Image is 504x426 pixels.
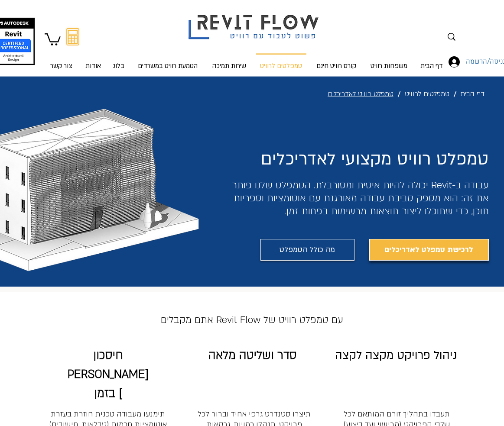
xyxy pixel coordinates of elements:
[208,348,297,363] span: סדר ושליטה מלאה
[405,88,449,100] span: טמפלטים לרוויט
[232,179,489,218] span: ​עבודה ב-Revit יכולה להיות איטית ומסורבלת. הטמפלט שלנו פותר את זה: הוא מספק סביבת עבודה מאורגנת ע...
[417,54,446,78] p: דף הבית
[313,54,360,78] p: קורס רוויט חינם
[134,54,201,78] p: הטמעת רוויט במשרדים
[364,53,414,71] a: משפחות רוויט
[68,348,149,401] span: חיסכון [PERSON_NAME] בזמן
[209,54,250,78] p: שירות תמיכה
[323,86,398,102] a: טמפלט רוויט לאדריכלים
[369,239,489,261] a: לרכישת טמפלט לאדריכלים
[161,313,343,326] span: עם טמפלט רוויט של Revit Flow אתם מקבלים​​​
[47,54,76,78] p: צור קשר
[109,54,128,78] p: בלוג
[180,1,330,42] img: Revit flow logo פשוט לעבוד עם רוויט
[205,53,254,71] a: שירות תמיכה
[66,28,79,45] svg: מחשבון מעבר מאוטוקאד לרוויט
[255,85,489,103] nav: נתיב הניווט (breadcrumbs)
[82,54,104,78] p: אודות
[79,53,107,71] a: אודות
[254,53,309,71] a: טמפלטים לרוויט
[398,90,400,98] span: /
[454,90,456,98] span: /
[442,54,481,70] button: כניסה/הרשמה
[260,239,354,261] a: מה כולל הטמפלט
[309,53,364,71] a: קורס רוויט חינם
[260,148,489,171] span: טמפלט רוויט מקצועי לאדריכלים
[257,55,306,78] p: טמפלטים לרוויט
[384,244,473,256] span: לרכישת טמפלט לאדריכלים
[400,86,454,102] a: טמפלטים לרוויט
[38,53,449,71] nav: אתר
[335,348,457,363] span: ניהול פרויקט מקצה לקצה
[328,88,393,100] span: טמפלט רוויט לאדריכלים
[280,243,335,257] span: מה כולל הטמפלט
[456,86,489,102] a: דף הבית
[44,53,79,71] a: צור קשר
[461,88,484,100] span: דף הבית
[367,54,411,78] p: משפחות רוויט
[107,53,130,71] a: בלוג
[130,53,205,71] a: הטמעת רוויט במשרדים
[414,53,449,71] a: דף הבית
